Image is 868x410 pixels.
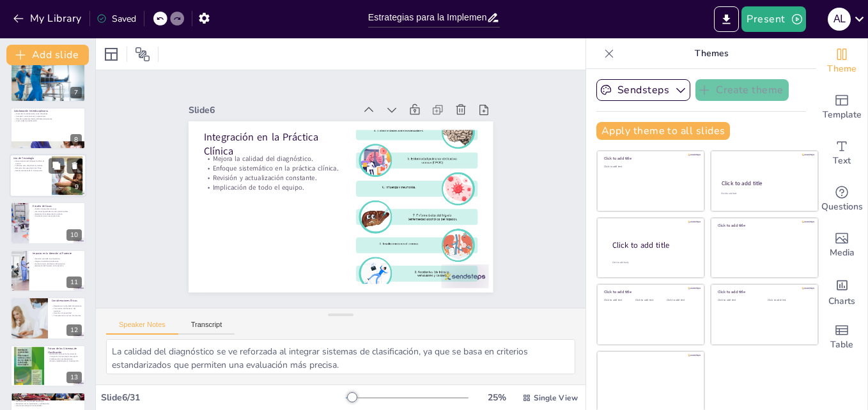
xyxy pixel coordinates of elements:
[52,315,82,317] p: Transparencia en el uso de sistemas.
[71,182,82,194] div: 9
[13,156,48,160] p: Uso de Tecnología
[106,321,178,335] button: Speaker Notes
[189,104,355,116] div: Slide 6
[10,250,86,292] div: 11
[833,154,851,168] span: Text
[10,345,86,387] div: 13
[33,252,82,255] p: Impacto en la Atención al Paciente
[14,118,82,120] p: Abordar problemas desde múltiples perspectivas.
[816,222,867,268] div: Add images, graphics, shapes or video
[135,47,150,62] span: Position
[368,8,486,27] input: Insert title
[823,108,862,122] span: Template
[596,122,730,140] button: Apply theme to all slides
[66,324,82,336] div: 12
[178,321,235,335] button: Transcript
[604,165,695,169] div: Click to add text
[48,360,82,362] p: Nuevas metodologías en investigación.
[721,192,806,195] div: Click to add text
[101,391,346,404] div: Slide 6 / 31
[14,405,82,407] p: Uso de tecnología como facilitador.
[816,130,867,176] div: Add text boxes
[14,112,82,115] p: Fomentar la colaboración entre disciplinas.
[33,204,82,208] p: Estudio de Casos
[695,79,789,101] button: Create theme
[10,297,86,339] div: 12
[816,268,867,314] div: Add charts and graphs
[816,176,867,222] div: Get real-time input from your audience
[33,215,82,217] p: Inspiración para nuevas prácticas.
[741,6,805,32] button: Present
[10,59,86,102] div: 7
[52,305,82,308] p: Respeto por la dignidad del paciente.
[604,299,633,302] div: Click to add text
[612,261,693,264] div: Click to add body
[14,68,82,70] p: Retroalimentación de los profesionales.
[816,84,867,130] div: Add ready made slides
[52,308,82,312] p: Priorización del bienestar del paciente.
[33,260,82,262] p: Mejores resultados terapéuticos.
[10,107,86,149] div: 8
[13,160,48,164] p: Herramientas tecnológicas facilitan el acceso.
[70,87,82,98] div: 7
[66,277,82,288] div: 11
[635,299,664,302] div: Click to add text
[204,183,341,192] p: Implicación de todo el equipo.
[48,358,82,360] p: Colaboración interdisciplinaria.
[33,262,82,265] p: Aumento de la satisfacción del paciente.
[52,299,82,303] p: Consideraciones Éticas
[70,134,82,146] div: 8
[596,79,690,101] button: Sendsteps
[828,294,855,308] span: Charts
[667,299,695,302] div: Click to add text
[14,400,82,402] p: Necesidad de un enfoque estratégico.
[48,355,82,358] p: Integración de tecnología emergente.
[67,158,82,173] button: Delete Slide
[33,257,82,260] p: Atención centrada en el paciente.
[534,393,578,403] span: Single View
[97,13,136,25] div: Saved
[52,312,82,315] p: Derecho a la privacidad.
[718,299,758,302] div: Click to add text
[14,109,82,113] p: Colaboración Interdisciplinaria
[106,339,575,374] textarea: La calidad del diagnóstico se ve reforzada al integrar sistemas de clasificación, ya que se basa ...
[204,130,341,158] p: Integración en la Práctica Clínica
[816,314,867,360] div: Add a table
[714,6,739,32] button: Export to PowerPoint
[204,154,341,163] p: Mejora la calidad del diagnóstico.
[816,38,867,84] div: Change the overall theme
[14,119,82,122] p: Crear redes de colaboración.
[6,45,89,65] button: Add slide
[204,163,341,173] p: Enfoque sistemático en la práctica clínica.
[718,289,809,294] div: Click to add title
[10,8,87,29] button: My Library
[48,347,82,354] p: Futuro de los Sistemas de Clasificación
[14,115,82,118] p: Compartir conocimientos y experiencias.
[612,239,694,250] div: Click to add title
[33,212,82,215] p: Ejemplos de implementación exitosa.
[101,44,121,65] div: Layout
[13,165,48,167] p: Software para diagnósticos precisos.
[33,208,82,210] p: Análisis de estudios de casos.
[10,202,86,244] div: 10
[619,38,803,69] p: Themes
[14,65,82,68] p: Evaluaciones periódicas son necesarias.
[13,167,48,169] p: Recursos de capacitación en línea.
[10,154,86,197] div: 9
[768,299,808,302] div: Click to add text
[14,70,82,72] p: Revisión de resultados con pacientes.
[821,200,863,214] span: Questions
[604,289,695,294] div: Click to add title
[828,6,851,32] button: A l
[828,8,851,31] div: A l
[48,353,82,355] p: Evolución continua de los sistemas.
[830,338,853,352] span: Table
[481,391,512,404] div: 25 %
[33,210,82,213] p: Lecciones aprendidas de otros profesionales.
[722,179,807,187] div: Click to add title
[33,264,82,267] p: Evaluación del impacto en la atención.
[13,169,48,172] p: Gestión eficiente de la información.
[718,223,809,228] div: Click to add title
[604,156,695,161] div: Click to add title
[14,398,82,400] p: Importancia de la implementación.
